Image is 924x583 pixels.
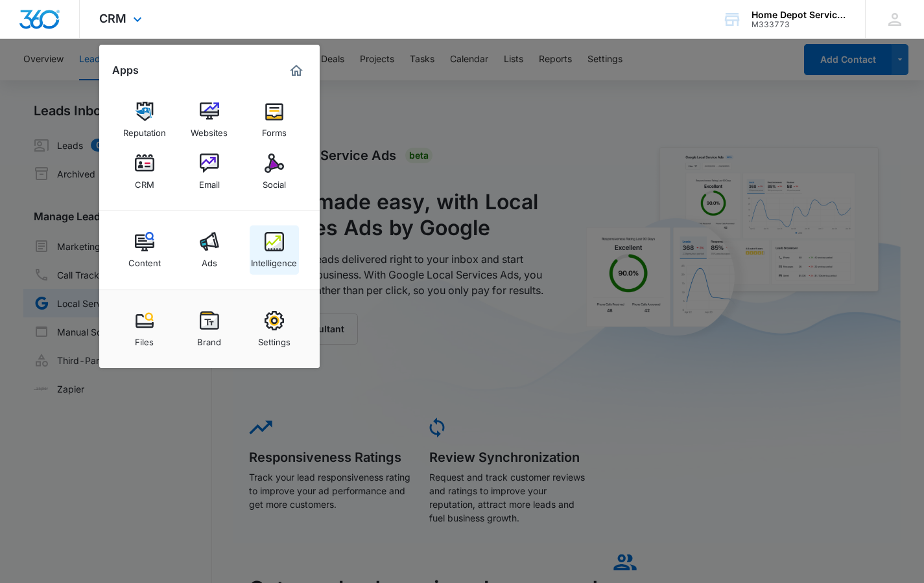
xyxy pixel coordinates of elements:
[250,225,299,275] a: Intelligence
[250,304,299,354] a: Settings
[120,304,169,354] a: Files
[752,20,846,29] div: account id
[185,225,234,275] a: Ads
[185,95,234,144] a: Websites
[202,251,217,268] div: Ads
[752,10,846,20] div: account name
[112,64,139,76] h2: Apps
[120,95,169,144] a: Reputation
[251,251,297,268] div: Intelligence
[99,12,126,25] span: CRM
[185,147,234,196] a: Email
[128,251,161,268] div: Content
[185,304,234,354] a: Brand
[191,121,228,138] div: Websites
[123,121,166,138] div: Reputation
[250,95,299,144] a: Forms
[262,121,287,138] div: Forms
[199,173,220,190] div: Email
[263,173,286,190] div: Social
[120,147,169,196] a: CRM
[286,60,307,81] a: Marketing 360® Dashboard
[135,173,154,190] div: CRM
[258,330,290,347] div: Settings
[197,330,221,347] div: Brand
[120,225,169,275] a: Content
[135,330,154,347] div: Files
[250,147,299,196] a: Social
